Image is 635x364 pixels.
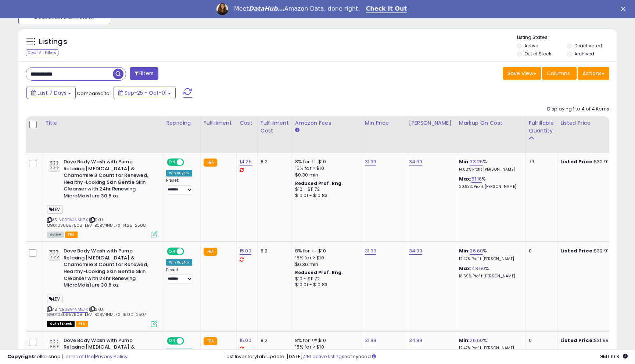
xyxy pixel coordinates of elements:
span: ON [168,159,177,165]
div: $10 - $11.72 [295,276,356,282]
span: Compared to: [77,90,111,97]
div: Markup on Cost [459,119,523,127]
th: The percentage added to the cost of goods (COGS) that forms the calculator for Min & Max prices. [456,116,525,153]
b: Min: [459,247,470,254]
img: Profile image for Georgie [216,3,228,15]
p: 20.83% Profit [PERSON_NAME] [459,184,520,189]
div: Close [621,7,628,11]
span: LEV [47,205,62,214]
div: 0 [529,248,552,254]
div: 8% for <= $10 [295,337,356,344]
a: Check It Out [366,5,407,13]
div: 0 [529,337,552,344]
a: 34.99 [409,247,423,255]
span: Sep-25 - Oct-01 [125,89,166,97]
div: Title [45,119,160,127]
button: Filters [130,67,158,80]
label: Out of Stock [524,51,551,57]
span: LEV [47,295,62,303]
span: Columns [547,70,570,77]
button: Columns [542,67,577,80]
a: Privacy Policy [95,353,128,360]
span: OFF [183,159,195,165]
p: 18.69% Profit [PERSON_NAME] [459,274,520,279]
div: 8.2 [261,159,286,165]
div: Listed Price [560,119,624,127]
div: % [459,159,520,172]
b: Reduced Prof. Rng. [295,269,343,276]
label: Deactivated [574,43,602,49]
div: % [459,265,520,279]
a: 31.99 [365,337,377,344]
small: FBA [204,337,217,345]
b: Reduced Prof. Rng. [295,180,343,186]
a: 14.25 [240,158,252,165]
b: Listed Price: [560,247,594,254]
div: 8% for <= $10 [295,248,356,254]
a: 15.00 [240,247,251,255]
button: Actions [578,67,609,80]
label: Archived [574,51,594,57]
div: Preset: [166,267,195,284]
a: 34.99 [409,337,423,344]
a: 26.60 [470,247,483,255]
div: % [459,176,520,189]
a: 43.60 [471,265,485,272]
span: 2025-10-9 19:31 GMT [599,353,628,360]
span: Last 7 Days [37,89,67,97]
span: OFF [183,248,195,255]
label: Active [524,43,538,49]
img: 61KALgWPLtL._SL40_.jpg [47,248,62,262]
span: ON [168,338,177,344]
div: 15% for > $10 [295,255,356,261]
div: Clear All Filters [26,49,58,56]
div: ASIN: [47,248,157,326]
div: Last InventoryLab Update: [DATE], not synced. [225,353,628,360]
b: Dove Body Wash with Pump Relaxing [MEDICAL_DATA] & Chamomile 3 Count for Renewed, Healthy-Looking... [64,248,153,290]
div: Fulfillable Quantity [529,119,554,135]
div: 8% for <= $10 [295,159,356,165]
b: Listed Price: [560,158,594,165]
img: 61KALgWPLtL._SL40_.jpg [47,159,62,173]
div: seller snap | | [7,353,128,360]
div: % [459,248,520,261]
span: | SKU: 8901030857508_LEV_B0BV4NML7X_14.25_2508 [47,217,146,228]
a: 33.26 [470,158,483,165]
div: $10 - $11.72 [295,186,356,193]
small: FBA [204,248,217,256]
div: $32.91 [560,248,621,254]
i: DataHub... [249,5,284,12]
div: $0.30 min [295,261,356,268]
small: FBA [204,159,217,167]
div: Amazon Fees [295,119,359,127]
div: 8.2 [261,337,286,344]
div: $10.01 - $10.83 [295,282,356,288]
div: % [459,337,520,351]
img: 61KALgWPLtL._SL40_.jpg [47,337,62,352]
div: 15% for > $10 [295,165,356,172]
div: 8.2 [261,248,286,254]
b: Dove Body Wash with Pump Relaxing [MEDICAL_DATA] & Chamomile 3 Count for Renewed, Healthy-Looking... [64,159,153,201]
div: $10.01 - $10.83 [295,193,356,199]
a: 15.00 [240,337,251,344]
div: ASIN: [47,159,157,237]
small: Amazon Fees. [295,127,299,134]
div: Displaying 1 to 4 of 4 items [547,106,609,113]
a: 51.16 [471,175,482,183]
div: Preset: [166,178,195,194]
div: Win BuyBox [166,170,192,176]
p: 14.82% Profit [PERSON_NAME] [459,167,520,172]
button: Sep-25 - Oct-01 [114,87,176,99]
div: [PERSON_NAME] [409,119,453,127]
a: 31.99 [365,158,377,165]
b: Min: [459,337,470,344]
b: Max: [459,265,472,272]
div: Fulfillment [204,119,233,127]
div: $31.99 [560,337,621,344]
div: Win BuyBox [166,259,192,266]
span: FBA [76,321,88,327]
span: All listings currently available for purchase on Amazon [47,232,64,238]
a: 26.60 [470,337,483,344]
a: Terms of Use [63,353,94,360]
span: ON [168,248,177,255]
